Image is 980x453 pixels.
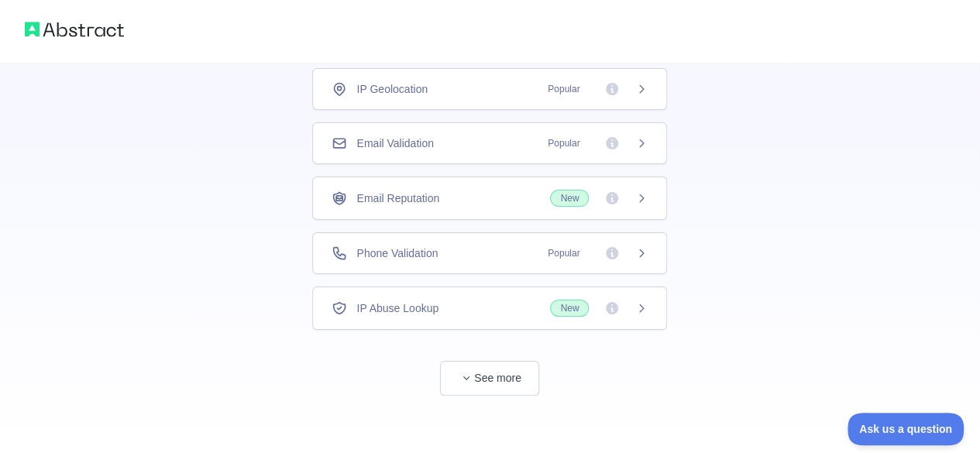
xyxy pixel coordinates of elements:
span: Phone Validation [356,245,438,261]
iframe: Toggle Customer Support [848,413,965,445]
span: Popular [538,81,589,97]
span: New [550,190,589,207]
span: Popular [538,245,589,261]
img: Abstract logo [25,19,124,40]
span: Email Reputation [356,190,439,206]
span: Popular [538,136,589,151]
button: See more [440,361,539,396]
span: Email Validation [356,136,433,151]
span: New [550,300,589,317]
span: IP Geolocation [356,81,428,97]
span: IP Abuse Lookup [356,300,438,316]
